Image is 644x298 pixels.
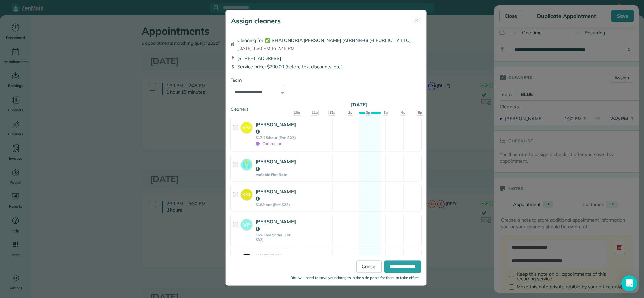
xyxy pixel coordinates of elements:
[231,55,421,62] div: [STREET_ADDRESS]
[256,158,296,172] strong: [PERSON_NAME]
[241,189,252,198] strong: KP1
[415,17,419,24] span: ✕
[291,275,420,280] small: You will need to save your changes in the side panel for them to take effect.
[231,63,421,70] div: Service price: $200.00 (before tax, discounts, etc.)
[241,219,252,229] strong: VF
[256,218,296,232] strong: [PERSON_NAME]
[256,188,296,202] strong: [PERSON_NAME]
[231,77,421,84] div: Team
[256,141,282,146] span: Contractor
[256,172,296,177] strong: Variable Flat Rate
[231,106,421,108] div: Cleaners
[237,45,411,52] span: [DATE] 1:30 PM to 2:45 PM
[256,253,283,267] strong: WAZUIDUA CORTES
[237,37,411,44] span: Cleaning for ✅ SHALONDRIA [PERSON_NAME] (AIRBNB-6) (FLEURLICITY LLC)
[356,260,382,273] a: Cancel
[256,135,296,140] strong: $17.25/hour (Est: $22)
[256,121,296,135] strong: [PERSON_NAME]
[231,16,281,26] h5: Assign cleaners
[621,275,637,291] div: Open Intercom Messenger
[241,254,252,263] strong: WC
[241,122,252,131] strong: KP3
[256,233,296,242] strong: 16% Rev Share (Est: $32)
[256,202,296,207] strong: $18/hour (Est: $23)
